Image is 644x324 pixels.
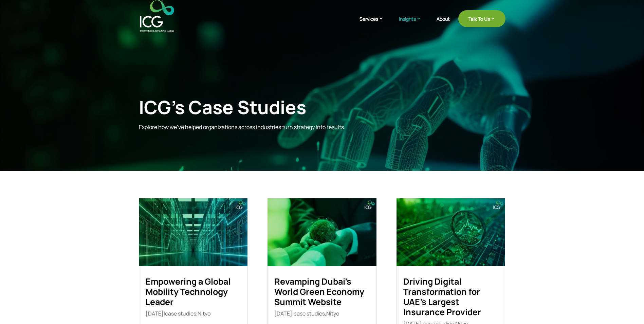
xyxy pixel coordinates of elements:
[274,310,369,317] p: | ,
[139,123,345,131] span: Explore how we’ve helped organizations across industries turn strategy into results.
[458,10,505,27] a: Talk To Us
[397,198,505,266] img: Driving Digital Transformation for UAE’s Largest Insurance Provider
[294,310,325,317] a: case studies
[139,96,421,118] div: ICG’s Case Studies
[146,275,231,308] a: Empowering a Global Mobility Technology Leader
[274,310,292,317] span: [DATE]
[360,15,390,32] a: Services
[399,15,428,32] a: Insights
[437,16,450,32] a: About
[198,310,210,317] a: Nityo
[531,251,644,324] iframe: Chat Widget
[268,198,376,266] img: Revamping Dubai’s World Green Economy Summit Website
[326,310,339,317] a: Nityo
[165,310,196,317] a: case studies
[146,310,164,317] span: [DATE]
[274,275,364,308] a: Revamping Dubai’s World Green Economy Summit Website
[403,275,481,318] a: Driving Digital Transformation for UAE’s Largest Insurance Provider
[146,310,241,317] p: | ,
[139,198,247,266] img: Empowering a Global Mobility Technology Leader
